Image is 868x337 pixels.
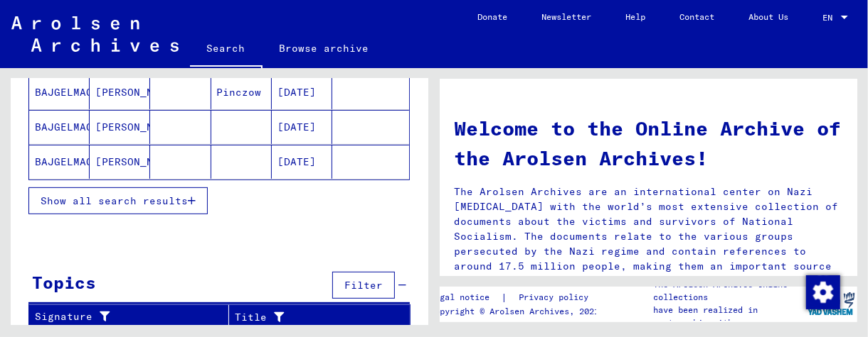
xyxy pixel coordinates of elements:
mat-cell: BAJGELMACHER [29,75,90,109]
span: Show all search results [41,194,188,207]
mat-cell: [DATE] [272,110,332,144]
mat-cell: [PERSON_NAME] [90,75,150,109]
button: Show all search results [28,187,208,214]
mat-cell: [DATE] [272,145,332,179]
p: The Arolsen Archives online collections [654,278,805,304]
mat-cell: BAJGELMACHER [29,145,90,179]
img: Arolsen_neg.svg [11,16,179,52]
div: Signature [35,306,228,328]
div: Title [235,310,375,325]
span: Filter [344,279,383,292]
mat-cell: [PERSON_NAME] [90,145,150,179]
div: Topics [32,270,96,295]
p: The Arolsen Archives are an international center on Nazi [MEDICAL_DATA] with the world’s most ext... [454,184,843,289]
div: Zustimmung ändern [805,275,840,309]
div: | [430,290,605,305]
mat-cell: Pinczow [211,75,272,109]
a: Search [190,31,263,68]
div: Title [235,306,393,328]
mat-cell: BAJGELMACHER [29,110,90,144]
button: Filter [332,272,395,299]
mat-cell: [PERSON_NAME] [90,110,150,144]
mat-select-trigger: EN [822,12,832,23]
a: Privacy policy [507,290,605,305]
div: Signature [35,309,211,324]
p: Copyright © Arolsen Archives, 2021 [430,305,605,318]
mat-cell: [DATE] [272,75,332,109]
a: Legal notice [430,290,501,305]
h1: Welcome to the Online Archive of the Arolsen Archives! [454,114,843,173]
p: have been realized in partnership with [654,304,805,329]
a: Browse archive [263,31,386,65]
img: Zustimmung ändern [806,275,840,309]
